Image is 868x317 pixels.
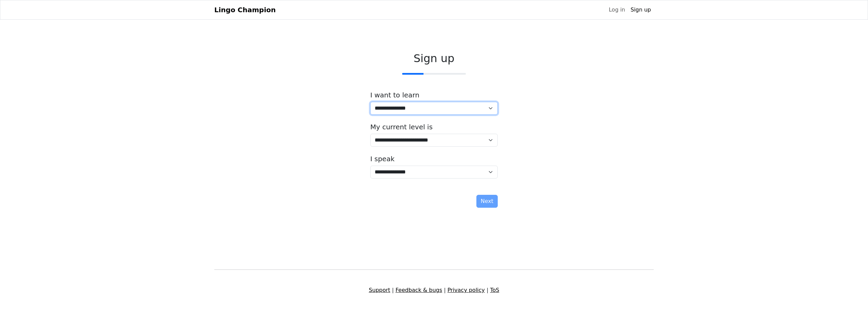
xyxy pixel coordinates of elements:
[370,123,433,131] label: My current level is
[370,52,498,65] h2: Sign up
[490,287,499,293] a: ToS
[370,155,395,163] label: I speak
[369,287,390,293] a: Support
[448,287,485,293] a: Privacy policy
[606,3,628,17] a: Log in
[214,3,276,17] a: Lingo Champion
[370,91,419,99] label: I want to learn
[210,286,658,294] div: | | |
[628,3,654,17] a: Sign up
[395,287,442,293] a: Feedback & bugs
